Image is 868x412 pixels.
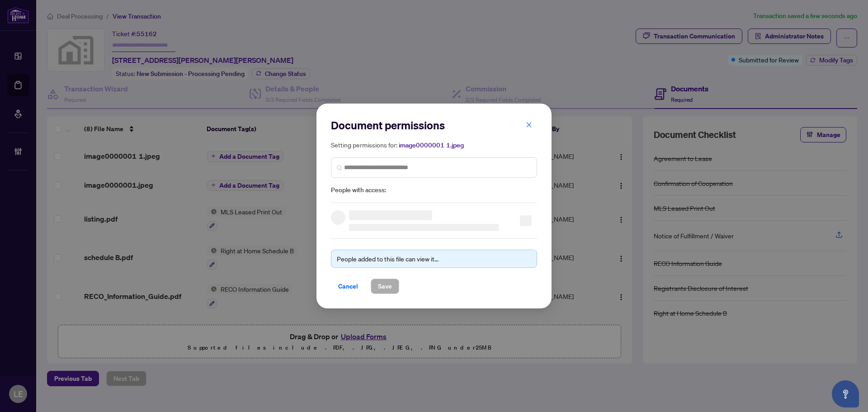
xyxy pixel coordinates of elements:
h2: Document permissions [331,118,537,133]
span: People with access: [331,185,537,195]
span: Cancel [338,279,358,294]
button: Cancel [331,279,365,294]
span: image0000001 1.jpeg [399,141,464,149]
h5: Setting permissions for: [331,140,537,150]
button: Open asap [832,380,859,407]
span: close [526,122,532,128]
div: People added to this file can view it... [337,254,531,264]
button: Save [371,279,399,294]
img: search_icon [337,165,342,170]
